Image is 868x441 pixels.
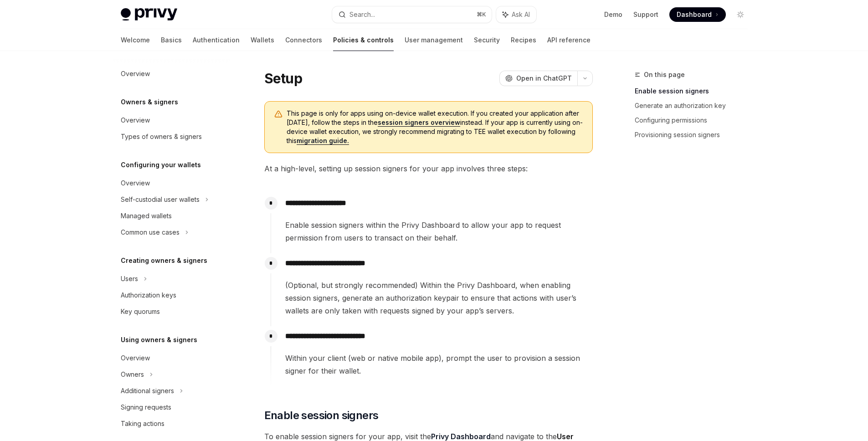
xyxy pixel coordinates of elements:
a: Types of owners & signers [113,128,230,145]
div: Common use cases [121,227,180,238]
a: Connectors [285,29,322,51]
h5: Owners & signers [121,97,178,108]
h5: Configuring your wallets [121,159,201,170]
h5: Creating owners & signers [121,255,207,266]
a: Overview [113,350,230,366]
a: Taking actions [113,415,230,432]
div: Overview [121,353,150,364]
button: Toggle dark mode [733,7,748,22]
span: This page is only for apps using on-device wallet execution. If you created your application afte... [287,109,583,145]
div: Types of owners & signers [121,131,202,142]
div: Self-custodial user wallets [121,194,200,205]
a: Enable session signers [635,84,755,98]
img: light logo [121,8,177,21]
span: Within your client (web or native mobile app), prompt the user to provision a session signer for ... [285,352,592,377]
a: Configuring permissions [635,113,755,128]
a: Support [633,10,658,19]
a: Generate an authorization key [635,98,755,113]
div: Users [121,273,138,284]
a: migration guide. [297,137,349,145]
a: Dashboard [669,7,726,22]
div: Additional signers [121,385,174,396]
div: Overview [121,178,150,189]
div: Managed wallets [121,210,172,221]
a: session signers overview [378,118,460,127]
a: User management [405,29,463,51]
button: Search...⌘K [332,6,492,23]
a: Overview [113,112,230,128]
a: Basics [161,29,182,51]
div: Signing requests [121,402,171,413]
a: Recipes [511,29,536,51]
div: Owners [121,369,144,380]
div: Taking actions [121,418,164,429]
svg: Warning [274,110,283,119]
a: Provisioning session signers [635,128,755,142]
h1: Setup [264,70,302,87]
div: Authorization keys [121,290,176,301]
span: ⌘ K [477,11,486,18]
span: Dashboard [677,10,712,19]
span: At a high-level, setting up session signers for your app involves three steps: [264,162,593,175]
div: Search... [349,9,375,20]
div: Overview [121,115,150,126]
a: Overview [113,175,230,191]
a: Signing requests [113,399,230,415]
div: Key quorums [121,306,160,317]
a: Security [474,29,500,51]
button: Ask AI [496,6,536,23]
a: Wallets [251,29,274,51]
button: Open in ChatGPT [499,71,577,86]
a: Overview [113,66,230,82]
a: Authorization keys [113,287,230,303]
a: Key quorums [113,303,230,320]
span: Enable session signers within the Privy Dashboard to allow your app to request permission from us... [285,219,592,244]
a: Policies & controls [333,29,394,51]
span: Open in ChatGPT [516,74,572,83]
span: Ask AI [512,10,530,19]
span: (Optional, but strongly recommended) Within the Privy Dashboard, when enabling session signers, g... [285,279,592,317]
a: API reference [547,29,591,51]
a: Welcome [121,29,150,51]
h5: Using owners & signers [121,334,197,345]
div: Overview [121,68,150,79]
span: On this page [644,69,685,80]
a: Authentication [193,29,240,51]
a: Managed wallets [113,208,230,224]
span: Enable session signers [264,408,379,423]
a: Demo [604,10,622,19]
